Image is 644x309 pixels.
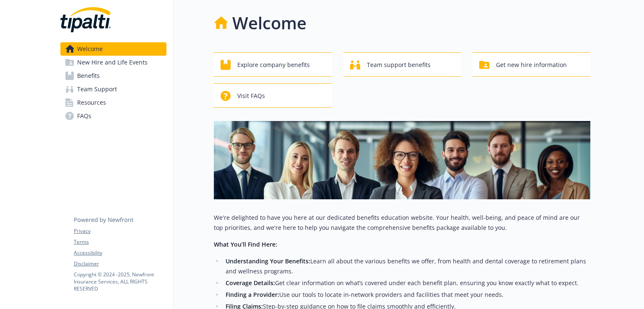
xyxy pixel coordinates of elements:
h1: Welcome [232,10,306,36]
a: Accessibility [74,249,166,257]
a: FAQs [60,109,166,123]
span: New Hire and Life Events [77,56,148,69]
a: Resources [60,96,166,109]
li: Learn all about the various benefits we offer, from health and dental coverage to retirement plan... [223,256,590,276]
img: overview page banner [214,121,590,199]
span: Team Support [77,82,117,96]
p: Copyright © 2024 - 2025 , Newfront Insurance Services, ALL RIGHTS RESERVED [74,271,166,292]
a: Welcome [60,42,166,56]
span: Team support benefits [367,57,431,73]
span: Visit FAQs [237,88,265,104]
strong: Finding a Provider: [226,291,279,299]
a: New Hire and Life Events [60,56,166,69]
a: Disclaimer [74,260,166,268]
a: Team Support [60,82,166,96]
button: Visit FAQs [214,83,332,108]
button: Team support benefits [343,52,461,77]
p: We're delighted to have you here at our dedicated benefits education website. Your health, well-b... [214,213,590,233]
a: Benefits [60,69,166,82]
span: Get new hire information [496,57,567,73]
button: Explore company benefits [214,52,332,77]
strong: Understanding Your Benefits: [226,257,310,265]
a: Privacy [74,227,166,235]
li: Get clear information on what’s covered under each benefit plan, ensuring you know exactly what t... [223,278,590,288]
strong: Coverage Details: [226,279,275,287]
a: Terms [74,238,166,246]
span: Explore company benefits [237,57,310,73]
span: Welcome [77,42,103,56]
strong: What You’ll Find Here: [214,240,277,248]
li: Use our tools to locate in-network providers and facilities that meet your needs. [223,290,590,300]
span: Benefits [77,69,100,82]
span: FAQs [77,109,91,123]
button: Get new hire information [473,52,590,77]
span: Resources [77,96,106,109]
